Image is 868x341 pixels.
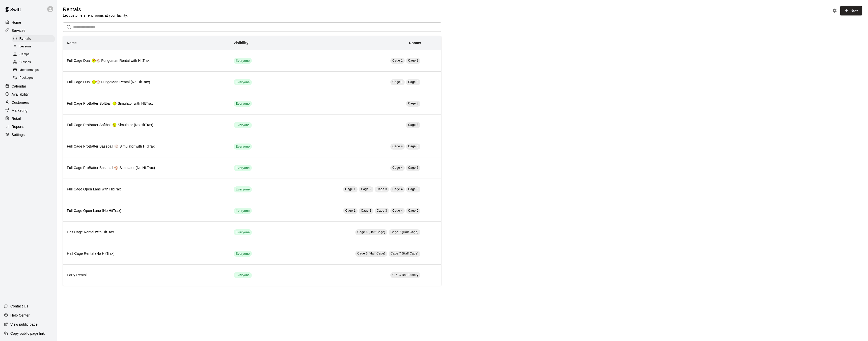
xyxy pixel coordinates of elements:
[10,313,30,318] p: Help Center
[377,209,387,212] span: Cage 3
[10,322,38,327] p: View public page
[67,230,226,235] h6: Half Cage Rental with HitTrax
[234,144,252,150] div: This service is visible to all of your customers
[234,58,252,64] div: This service is visible to all of your customers
[234,101,252,106] span: Everyone
[4,123,53,130] div: Reports
[361,209,371,212] span: Cage 2
[19,44,32,49] span: Lessons
[12,132,25,137] p: Settings
[4,115,53,122] a: Retail
[67,122,226,128] h6: Full Cage ProBatter Softball 🥎 Simulator (No HitTrax)
[67,58,226,64] h6: Full Cage Dual 🥎⚾ Fungoman Rental with HitTrax
[19,60,31,65] span: Classes
[408,102,418,105] span: Cage 3
[12,74,55,81] div: Packages
[67,251,226,257] h6: Half Cage Rental (No HitTrax)
[12,108,28,113] p: Marketing
[234,144,252,149] span: Everyone
[12,28,25,33] p: Services
[67,165,226,171] h6: Full Cage ProBatter Baseball ⚾ Simulator (No HitTrax)
[234,229,252,235] div: This service is visible to all of your customers
[840,6,862,15] a: New
[408,80,418,84] span: Cage 2
[234,79,252,85] div: This service is visible to all of your customers
[4,82,53,90] a: Calendar
[19,52,30,57] span: Camps
[4,131,53,138] a: Settings
[12,59,57,66] a: Classes
[392,59,403,62] span: Cage 1
[67,272,226,278] h6: Party Rental
[234,230,252,235] span: Everyone
[19,36,31,41] span: Rentals
[234,209,252,213] span: Everyone
[12,43,57,50] a: Lessons
[391,230,419,234] span: Cage 7 (Half Cage)
[12,124,24,129] p: Reports
[67,144,226,149] h6: Full Cage ProBatter Baseball ⚾ Simulator with HItTrax
[392,145,403,148] span: Cage 4
[63,13,128,18] p: Let customers rent rooms at your facility.
[12,116,21,121] p: Retail
[12,92,29,97] p: Availability
[12,51,57,59] a: Camps
[234,101,252,107] div: This service is visible to all of your customers
[4,19,53,26] a: Home
[234,251,252,256] span: Everyone
[10,304,28,309] p: Contact Us
[4,107,53,114] a: Marketing
[234,273,252,278] span: Everyone
[12,59,55,66] div: Classes
[10,331,45,336] p: Copy public page link
[12,43,55,50] div: Lessons
[357,230,385,234] span: Cage 6 (Half Cage)
[234,166,252,170] span: Everyone
[234,165,252,171] div: This service is visible to all of your customers
[12,35,57,43] a: Rentals
[12,74,57,82] a: Packages
[4,99,53,106] a: Customers
[392,80,403,84] span: Cage 1
[19,75,34,80] span: Packages
[4,91,53,98] a: Availability
[361,187,371,191] span: Cage 2
[234,80,252,85] span: Everyone
[12,100,29,105] p: Customers
[63,36,441,286] table: simple table
[67,101,226,106] h6: Full Cage ProBatter Softball 🥎 Simulator with HItTrax
[12,51,55,58] div: Camps
[234,59,252,63] span: Everyone
[12,84,26,89] p: Calendar
[409,41,421,45] b: Rooms
[234,123,252,128] span: Everyone
[377,187,387,191] span: Cage 3
[408,166,418,169] span: Cage 5
[234,187,252,192] span: Everyone
[408,59,418,62] span: Cage 2
[408,187,418,191] span: Cage 5
[831,7,838,14] button: Rental settings
[345,187,356,191] span: Cage 1
[12,20,21,25] p: Home
[19,68,39,73] span: Memberships
[357,252,385,255] span: Cage 6 (Half Cage)
[63,6,128,13] h5: Rentals
[67,208,226,214] h6: Full Cage Open Lane (No HitTrax)
[234,41,249,45] b: Visibility
[4,27,53,34] a: Services
[67,79,226,85] h6: Full Cage Dual 🥎⚾ FungoMan Rental (No HitTrax)
[408,123,418,127] span: Cage 3
[408,145,418,148] span: Cage 5
[234,251,252,257] div: This service is visible to all of your customers
[345,209,356,212] span: Cage 1
[67,41,77,45] b: Name
[392,166,403,169] span: Cage 4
